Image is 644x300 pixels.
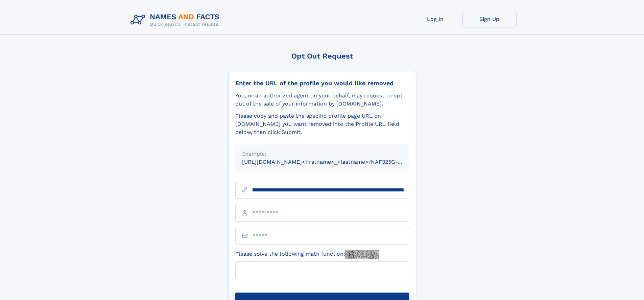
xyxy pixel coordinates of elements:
[408,11,462,27] a: Log In
[128,11,225,29] img: Logo Names and Facts
[235,92,409,108] div: You, or an authorized agent on your behalf, may request to opt-out of the sale of your informatio...
[242,150,402,158] div: Example:
[235,250,379,259] label: Please solve the following math function:
[235,112,409,136] div: Please copy and paste the specific profile page URL on [DOMAIN_NAME] you want removed into the Pr...
[228,52,416,60] div: Opt Out Request
[462,11,517,27] a: Sign Up
[235,79,409,87] div: Enter the URL of the profile you would like removed
[242,159,422,165] small: [URL][DOMAIN_NAME]<firstname>_<lastname>/NAF325G-xxxxxxxx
